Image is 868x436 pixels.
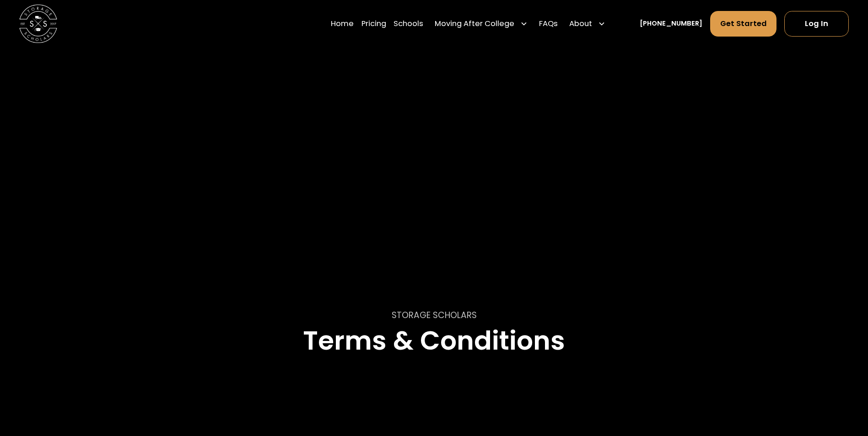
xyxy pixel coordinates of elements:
a: Get Started [710,11,777,37]
a: Log In [784,11,849,37]
a: FAQs [539,11,558,37]
img: Storage Scholars main logo [19,5,57,43]
a: Home [331,11,354,37]
div: About [569,18,592,30]
a: home [19,5,57,43]
h1: Terms & Conditions [303,326,565,355]
a: Schools [394,11,423,37]
p: STORAGE SCHOLARS [392,309,477,322]
div: Moving After College [431,11,532,37]
a: Pricing [361,11,386,37]
div: About [566,11,609,37]
a: [PHONE_NUMBER] [640,19,702,29]
div: Moving After College [435,18,514,30]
